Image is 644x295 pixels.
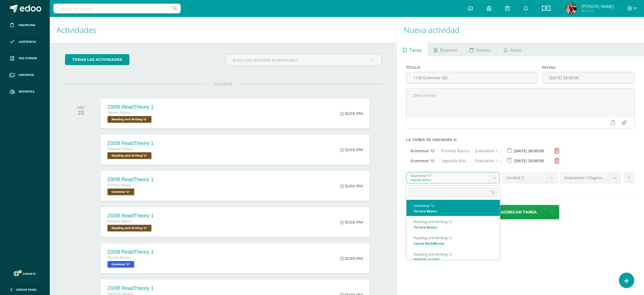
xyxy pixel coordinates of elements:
[414,252,493,257] div: Reading and Writing 'U'
[414,242,493,245] div: Cuarto Bachillerato
[414,258,493,261] div: [PERSON_NAME]
[414,219,493,224] div: Reading and Writing 'U'
[414,203,493,208] div: Grammar 'U'
[414,236,493,240] div: Reading and Writing 'U'
[414,210,493,213] div: Tercero Básico
[414,226,493,229] div: Tercero Básico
